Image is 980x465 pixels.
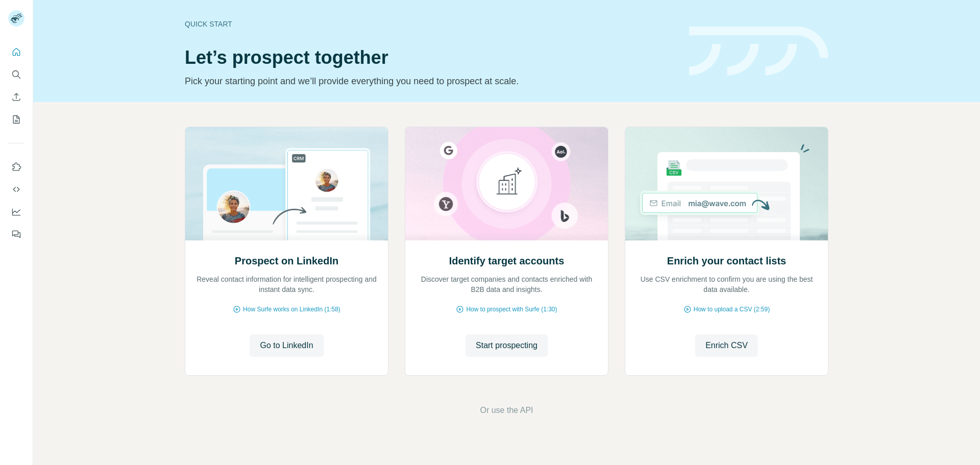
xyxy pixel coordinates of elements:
h2: Prospect on LinkedIn [235,254,338,268]
span: How to upload a CSV (2:59) [694,305,770,314]
button: Or use the API [480,404,533,417]
button: Enrich CSV [695,334,758,357]
p: Use CSV enrichment to confirm you are using the best data available. [635,274,818,295]
p: Discover target companies and contacts enriched with B2B data and insights. [415,274,598,295]
img: banner [689,27,828,76]
button: Search [8,65,24,84]
p: Pick your starting point and we’ll provide everything you need to prospect at scale. [185,74,677,88]
div: Quick start [185,19,677,29]
button: Feedback [8,225,24,243]
button: Enrich CSV [8,88,24,106]
h1: Let’s prospect together [185,47,677,68]
button: Go to LinkedIn [250,334,323,357]
span: Go to LinkedIn [260,339,313,352]
button: Dashboard [8,203,24,221]
span: Start prospecting [476,339,537,352]
p: Reveal contact information for intelligent prospecting and instant data sync. [195,274,378,295]
button: Use Surfe on LinkedIn [8,158,24,176]
button: Start prospecting [465,334,548,357]
button: My lists [8,110,24,129]
span: Enrich CSV [705,339,748,352]
img: Enrich your contact lists [625,127,828,240]
span: How Surfe works on LinkedIn (1:58) [243,305,340,314]
h2: Enrich your contact lists [667,254,786,268]
span: How to prospect with Surfe (1:30) [466,305,557,314]
h2: Identify target accounts [449,254,565,268]
img: Prospect on LinkedIn [185,127,388,240]
img: Identify target accounts [405,127,608,240]
button: Use Surfe API [8,180,24,199]
button: Quick start [8,43,24,61]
